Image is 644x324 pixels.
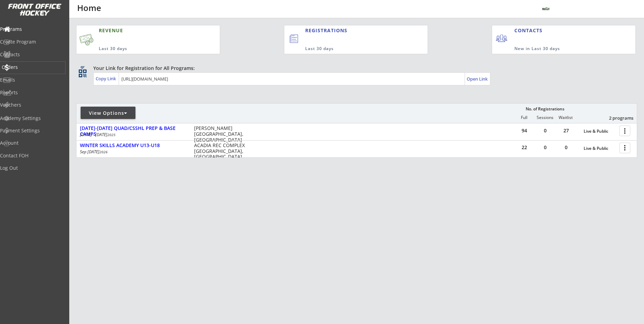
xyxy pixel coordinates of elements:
div: 0 [535,128,556,133]
div: Open Link [467,76,488,82]
div: Sessions [535,115,556,120]
div: 94 [514,128,535,133]
button: more_vert [619,125,630,136]
div: No. of Registrations [524,107,566,111]
div: 0 [556,145,576,150]
div: Live & Public [584,129,616,134]
div: Orders [2,65,63,70]
div: CONTACTS [514,27,546,34]
div: View Options [81,110,135,117]
div: Sep [DATE] [80,150,185,154]
button: qr_code [77,68,88,79]
em: 2026 [99,149,108,154]
div: Full [514,115,535,120]
div: ACADIA REC COMPLEX [GEOGRAPHIC_DATA], [GEOGRAPHIC_DATA] [194,143,248,160]
div: WINTER SKILLS ACADEMY U13-U18 [80,143,187,148]
div: 0 [535,145,556,150]
div: Your Link for Registration for All Programs: [93,65,616,72]
em: 2025 [107,132,116,137]
div: Copy Link [96,75,117,82]
div: REGISTRATIONS [305,27,396,34]
div: [PERSON_NAME] [GEOGRAPHIC_DATA], [GEOGRAPHIC_DATA] [194,125,248,143]
div: [DATE] - [DATE] [80,133,185,137]
div: Last 30 days [305,46,399,52]
button: more_vert [619,143,630,153]
div: REVENUE [99,27,187,34]
div: Last 30 days [99,46,187,52]
div: 27 [556,128,576,133]
div: 2 programs [598,115,633,121]
div: Live & Public [584,146,616,151]
div: [DATE]-[DATE] QUAD/CSSHL PREP & BASE CAMPS [80,125,187,137]
div: Waitlist [556,115,576,120]
div: 22 [514,145,535,150]
div: New in Last 30 days [514,46,604,52]
a: Open Link [467,74,488,84]
div: qr [78,65,86,69]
